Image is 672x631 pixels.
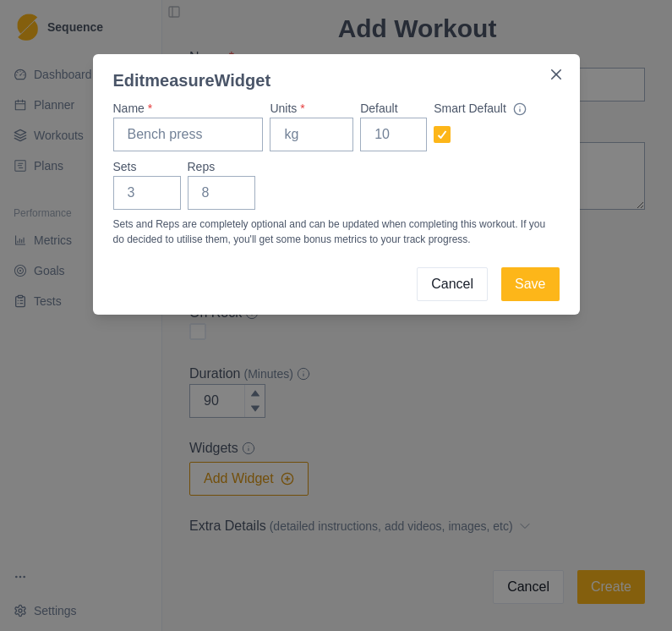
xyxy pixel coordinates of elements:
[270,118,353,151] input: kg
[113,217,560,247] p: Sets and Reps are completely optional and can be updated when completing this workout. If you do ...
[434,100,549,118] div: Smart Default
[188,158,245,176] label: Reps
[360,118,427,151] input: 10
[113,100,254,118] label: Name
[188,176,255,210] input: 8
[417,267,488,301] button: Cancel
[113,176,181,210] input: 3
[501,267,559,301] button: Save
[113,118,264,151] input: Bench press
[543,61,570,88] button: Close
[270,100,343,118] label: Units
[360,100,417,118] label: Default
[93,54,580,93] header: Edit measure Widget
[113,158,171,176] label: Sets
